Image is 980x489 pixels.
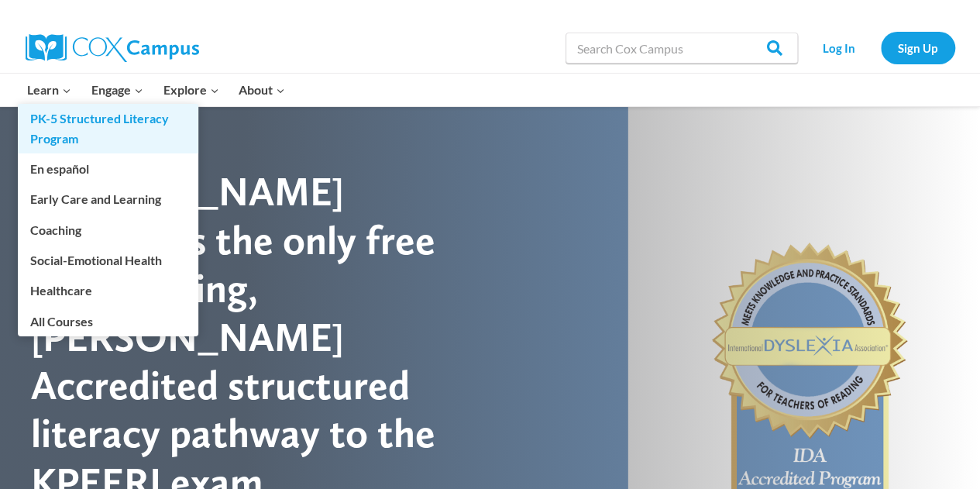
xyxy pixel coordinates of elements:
[153,74,229,106] button: Child menu of Explore
[229,74,295,106] button: Child menu of About
[18,306,198,336] a: All Courses
[566,33,798,64] input: Search Cox Campus
[26,34,199,62] img: Cox Campus
[18,246,198,275] a: Social-Emotional Health
[18,74,82,106] button: Child menu of Learn
[806,32,873,64] a: Log In
[18,104,198,153] a: PK-5 Structured Literacy Program
[18,184,198,214] a: Early Care and Learning
[18,74,295,106] nav: Primary Navigation
[881,32,955,64] a: Sign Up
[18,154,198,184] a: En español
[18,215,198,244] a: Coaching
[18,276,198,305] a: Healthcare
[81,74,153,106] button: Child menu of Engage
[806,32,955,64] nav: Secondary Navigation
